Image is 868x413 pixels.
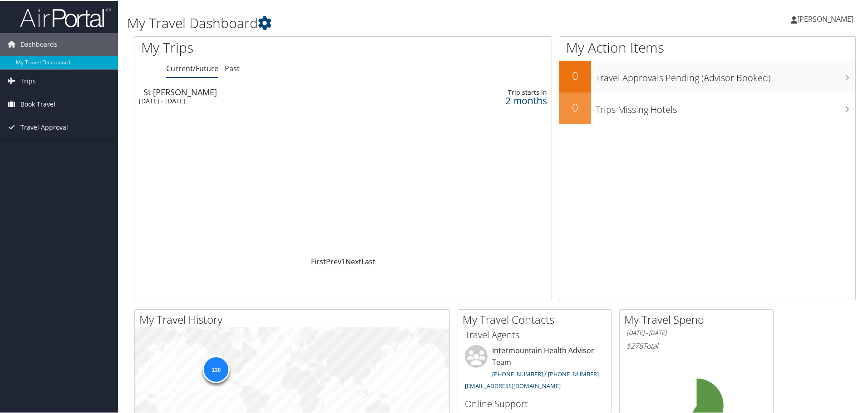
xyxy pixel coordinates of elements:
a: Current/Future [166,63,218,73]
h6: [DATE] - [DATE] [626,328,766,336]
h1: My Trips [141,37,371,56]
span: Book Travel [20,92,55,115]
img: airportal-logo.png [20,6,111,27]
span: Dashboards [20,32,57,55]
h3: Travel Agents [465,328,605,340]
a: [EMAIL_ADDRESS][DOMAIN_NAME] [465,381,561,389]
a: [PHONE_NUMBER] / [PHONE_NUMBER] [492,369,599,377]
div: 130 [202,355,230,382]
h6: Total [626,340,766,350]
h2: My Travel History [139,311,449,326]
h3: Trips Missing Hotels [596,98,855,115]
span: [PERSON_NAME] [797,13,853,23]
a: Prev [326,256,341,266]
h3: Online Support [465,397,605,409]
a: Next [345,256,361,266]
h3: Travel Approvals Pending (Advisor Booked) [596,66,855,83]
h2: 0 [559,99,591,114]
div: St [PERSON_NAME] [143,87,400,95]
a: 0Trips Missing Hotels [559,92,855,123]
span: Travel Approval [20,115,68,138]
h2: My Travel Contacts [463,311,612,326]
h1: My Action Items [559,37,855,56]
a: 1 [341,256,345,266]
h1: My Travel Dashboard [127,13,617,32]
span: $278 [626,340,643,350]
a: 0Travel Approvals Pending (Advisor Booked) [559,60,855,92]
a: Last [361,256,375,266]
a: First [311,256,326,266]
li: Intermountain Health Advisor Team [460,344,609,393]
span: Trips [20,69,36,92]
h2: My Travel Spend [624,311,773,326]
a: Past [225,63,240,73]
div: [DATE] - [DATE] [139,96,395,104]
h2: 0 [559,67,591,83]
a: [PERSON_NAME] [791,5,863,32]
div: Trip starts in [448,87,547,96]
div: 2 months [448,96,547,104]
